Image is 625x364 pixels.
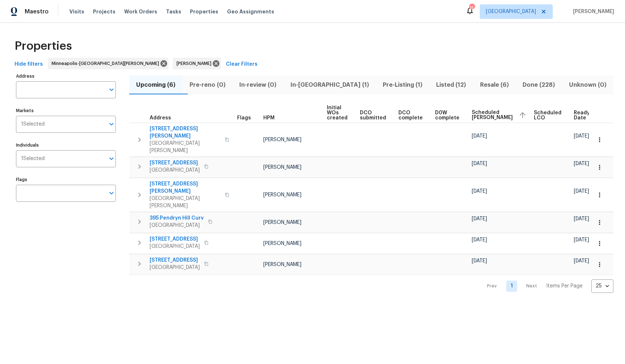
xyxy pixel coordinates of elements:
span: Address [150,115,171,120]
span: Pre-Listing (1) [380,80,425,90]
span: Visits [69,8,84,15]
span: Ready Date [574,110,590,120]
span: [DATE] [472,237,487,242]
span: Listed (12) [434,80,468,90]
span: [DATE] [472,161,487,166]
label: Markets [16,109,116,113]
span: Flags [237,115,251,120]
div: 25 [591,277,613,295]
a: Goto page 1 [506,281,517,292]
span: Work Orders [124,8,157,15]
span: Clear Filters [226,60,257,69]
span: Done (228) [520,80,557,90]
span: Hide filters [15,60,43,69]
span: [GEOGRAPHIC_DATA] [150,222,204,229]
span: Resale (6) [478,80,511,90]
span: HPM [263,115,275,120]
span: [GEOGRAPHIC_DATA] [150,167,200,174]
span: 1 Selected [21,156,45,162]
label: Flags [16,177,116,182]
label: Address [16,74,116,78]
span: [GEOGRAPHIC_DATA] [150,243,200,250]
span: [GEOGRAPHIC_DATA][PERSON_NAME] [150,195,220,209]
span: [STREET_ADDRESS] [150,257,200,264]
span: Unknown (0) [567,80,609,90]
span: Scheduled [PERSON_NAME] [472,110,513,120]
span: Properties [15,42,72,50]
span: In-[GEOGRAPHIC_DATA] (1) [288,80,371,90]
p: Items Per Page [546,282,583,290]
span: Pre-reno (0) [187,80,228,90]
div: Minneapolis-[GEOGRAPHIC_DATA][PERSON_NAME] [48,58,169,69]
span: D0W complete [435,110,459,120]
span: [GEOGRAPHIC_DATA] [486,8,536,15]
span: [DATE] [574,216,589,221]
span: [PERSON_NAME] [263,262,301,267]
span: [PERSON_NAME] [176,60,214,67]
span: [STREET_ADDRESS] [150,159,200,167]
button: Open [106,85,117,95]
span: [STREET_ADDRESS][PERSON_NAME] [150,125,220,140]
button: Open [106,188,117,198]
span: [DATE] [574,189,589,194]
span: Maestro [25,8,49,15]
span: [STREET_ADDRESS] [150,236,200,243]
button: Clear Filters [223,58,260,71]
button: Hide filters [12,58,46,71]
span: In-review (0) [237,80,279,90]
span: [DATE] [472,189,487,194]
nav: Pagination Navigation [480,279,613,293]
span: [DATE] [472,216,487,221]
span: [STREET_ADDRESS][PERSON_NAME] [150,180,220,195]
span: [PERSON_NAME] [263,137,301,142]
span: [DATE] [574,134,589,139]
span: Properties [190,8,218,15]
span: DCO submitted [360,110,386,120]
button: Open [106,119,117,129]
span: Minneapolis-[GEOGRAPHIC_DATA][PERSON_NAME] [52,60,162,67]
span: [GEOGRAPHIC_DATA] [150,264,200,271]
span: DCO complete [398,110,423,120]
span: [DATE] [574,258,589,263]
span: [DATE] [472,134,487,139]
span: Tasks [166,9,181,14]
span: [PERSON_NAME] [263,220,301,225]
div: 15 [469,4,474,12]
span: Scheduled LCO [534,110,561,120]
button: Open [106,154,117,164]
span: Upcoming (6) [134,80,178,90]
span: Projects [93,8,115,15]
span: [GEOGRAPHIC_DATA][PERSON_NAME] [150,140,220,154]
span: [PERSON_NAME] [570,8,614,15]
label: Individuals [16,143,116,147]
span: [DATE] [574,237,589,242]
span: Geo Assignments [227,8,274,15]
span: Initial WOs created [327,105,348,120]
span: 395 Pendryn Hill Curv [150,214,204,222]
span: [DATE] [574,161,589,166]
span: [PERSON_NAME] [263,165,301,170]
div: [PERSON_NAME] [173,58,221,69]
span: 1 Selected [21,121,45,127]
span: [PERSON_NAME] [263,192,301,197]
span: [DATE] [472,258,487,263]
span: [PERSON_NAME] [263,241,301,246]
